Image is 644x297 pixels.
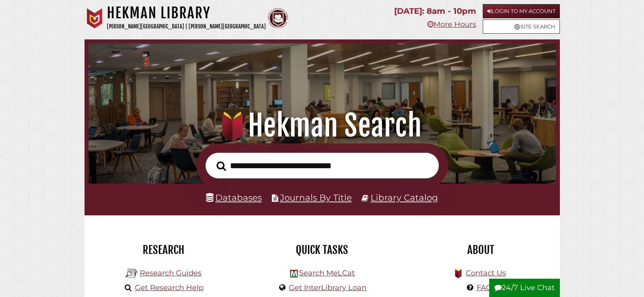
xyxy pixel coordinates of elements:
[268,8,288,28] img: Calvin Theological Seminary
[206,192,262,203] a: Databases
[107,22,266,31] p: [PERSON_NAME][GEOGRAPHIC_DATA] | [PERSON_NAME][GEOGRAPHIC_DATA]
[212,159,230,173] button: Search
[299,269,355,277] a: Search MeLCat
[126,267,138,280] img: Hekman Library Logo
[289,283,366,292] a: Get InterLibrary Loan
[371,192,438,203] a: Library Catalog
[483,20,560,34] a: Site Search
[290,270,298,277] img: Hekman Library Logo
[483,4,560,18] a: Login to My Account
[394,4,476,18] p: [DATE]: 8am - 10pm
[280,192,352,203] a: Journals By Title
[91,243,237,257] h2: Research
[98,108,546,143] h1: Hekman Search
[466,269,506,277] a: Contact Us
[85,8,105,28] img: Calvin University
[107,4,266,22] h1: Hekman Library
[408,243,554,257] h2: About
[477,283,496,292] a: FAQs
[135,283,204,292] a: Get Research Help
[427,20,476,29] a: More Hours
[249,243,395,257] h2: Quick Tasks
[140,269,202,277] a: Research Guides
[217,161,226,171] i: Search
